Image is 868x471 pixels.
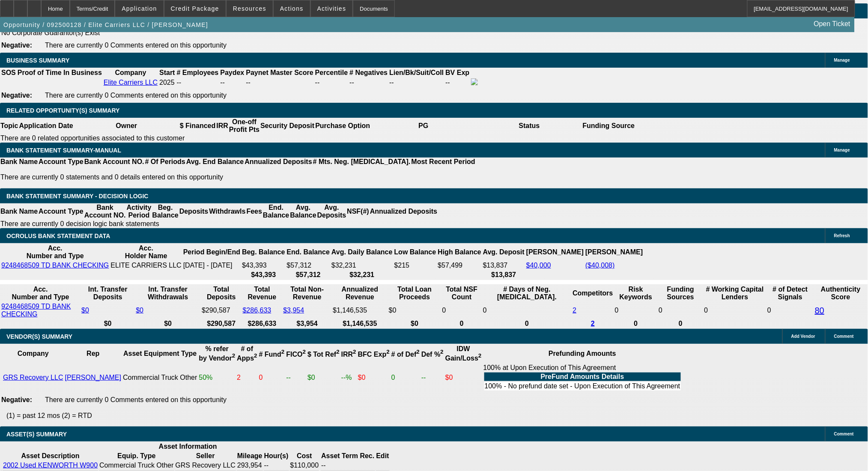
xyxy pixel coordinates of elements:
b: # Negatives [349,69,388,76]
th: Annualized Revenue [332,285,388,301]
b: # Fund [259,351,285,358]
th: Most Recent Period [411,158,476,166]
b: Percentile [315,69,348,76]
th: Low Balance [394,244,437,260]
th: Equip. Type [99,452,174,460]
th: High Balance [437,244,481,260]
span: 0 [704,307,708,314]
b: IRR [341,351,356,358]
span: VENDOR(S) SUMMARY [6,333,72,340]
td: -- [421,364,444,392]
span: ASSET(S) SUMMARY [6,431,67,438]
td: $290,587 [201,302,242,319]
a: $0 [81,307,89,314]
sup: 2 [478,353,481,359]
b: FICO [286,351,306,358]
b: Lien/Bk/Suit/Coll [389,69,444,76]
span: Manage [834,148,850,152]
b: Paydex [220,69,244,76]
th: Beg. Balance [152,203,179,220]
td: Commercial Truck Other [99,461,174,470]
b: IDW Gain/Loss [445,345,482,362]
th: 0 [442,319,482,328]
div: $1,146,535 [333,307,387,314]
td: 2 [236,364,257,392]
b: Company [115,69,146,76]
a: 9248468509 TD BANK CHECKING [1,262,109,269]
th: Total Loan Proceeds [388,285,441,301]
td: -- [445,78,470,87]
th: [PERSON_NAME] [585,244,643,260]
span: Manage [834,58,850,63]
th: Competitors [572,285,613,301]
span: There are currently 0 Comments entered on this opportunity [45,396,227,403]
td: -- [264,461,289,470]
th: $286,633 [242,319,282,328]
th: 0 [483,319,571,328]
a: ($40,008) [585,262,615,269]
span: There are currently 0 Comments entered on this opportunity [45,92,227,99]
a: $0 [136,307,143,314]
b: Negative: [1,42,32,49]
th: Acc. Holder Name [110,244,182,260]
a: $3,954 [283,307,304,314]
b: Negative: [1,92,32,99]
td: Commercial Truck Other [122,364,197,392]
th: Proof of Time In Business [17,69,102,77]
th: Beg. Balance [242,244,285,260]
th: Period Begin/End [183,244,241,260]
b: Seller [196,452,215,459]
th: Avg. Deposit [483,244,525,260]
th: $13,837 [483,271,525,279]
th: End. Balance [262,203,289,220]
b: Hour(s) [264,452,289,459]
b: # of Def [391,351,420,358]
th: $43,393 [242,271,285,279]
a: Elite Carriers LLC [104,79,158,86]
th: Funding Source [582,118,635,134]
td: $110,000 [290,461,319,470]
th: $57,312 [286,271,330,279]
td: GRS Recovery LLC [175,461,236,470]
span: There are currently 0 Comments entered on this opportunity [45,42,227,49]
td: 100% - No prefund date set - Upon Execution of This Agreement [484,382,681,391]
span: Credit Package [171,5,219,12]
th: # Of Periods [145,158,186,166]
th: Avg. Daily Balance [331,244,393,260]
span: Comment [834,334,854,339]
td: 0 [767,302,814,319]
td: ELITE CARRIERS LLC [110,261,182,270]
td: [DATE] - [DATE] [183,261,241,270]
a: $40,000 [526,262,551,269]
a: 2 [591,320,595,327]
td: 2025 [159,78,175,87]
div: -- [349,79,388,86]
sup: 2 [303,349,306,355]
b: Prefunding Amounts [549,350,616,357]
td: 0 [614,302,658,319]
b: Mileage [237,452,262,459]
td: 293,954 [237,461,263,470]
p: There are currently 0 statements and 0 details entered on this opportunity [0,173,475,181]
th: Edit [376,452,390,460]
b: Asset Term Rec. [321,452,374,459]
td: 0 [483,302,571,319]
a: 2 [573,307,576,314]
sup: 2 [417,349,420,355]
span: Resources [233,5,266,12]
td: -- [286,364,307,392]
th: Int. Transfer Deposits [81,285,134,301]
td: No Corporate Guarantor(s) Exist [1,29,469,37]
b: Rep [87,350,99,357]
th: Total Non-Revenue [283,285,331,301]
th: Account Type [38,203,84,220]
th: # of Detect Signals [767,285,814,301]
a: $286,633 [243,307,271,314]
div: -- [315,79,348,86]
b: Negative: [1,396,32,403]
th: 0 [658,319,703,328]
td: $0 [445,364,482,392]
th: Avg. Balance [289,203,316,220]
td: -- [220,78,245,87]
a: 80 [815,306,824,315]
